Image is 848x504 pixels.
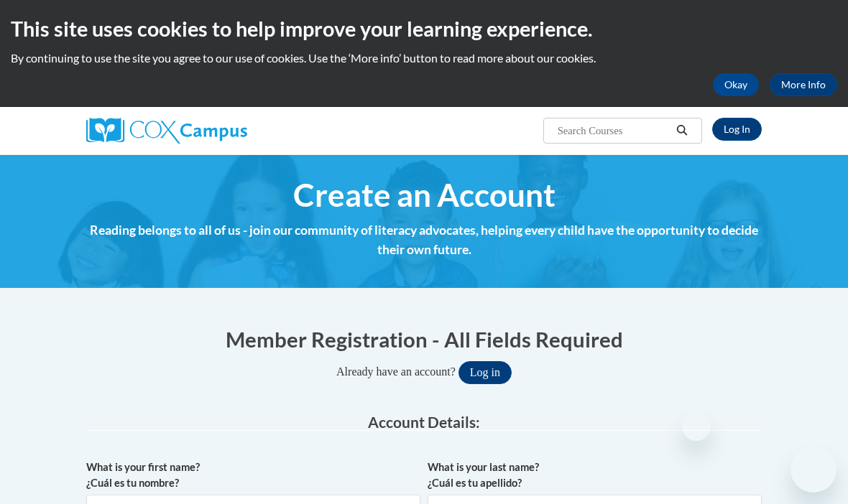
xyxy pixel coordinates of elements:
img: Cox Campus [86,118,247,144]
label: What is your first name? ¿Cuál es tu nombre? [86,459,420,491]
h2: This site uses cookies to help improve your learning experience. [11,14,837,43]
button: Log in [458,361,512,384]
span: Create an Account [293,176,556,214]
label: What is your last name? ¿Cuál es tu apellido? [428,459,762,491]
button: Okay [713,73,759,96]
button: Search [671,122,693,139]
iframe: Button to launch messaging window [791,447,837,493]
h4: Reading belongs to all of us - join our community of literacy advocates, helping every child have... [86,221,762,259]
a: More Info [770,73,837,96]
p: By continuing to use the site you agree to our use of cookies. Use the ‘More info’ button to read... [11,50,837,66]
span: Account Details: [368,413,480,431]
iframe: Close message [682,412,711,441]
input: Search Courses [556,122,671,139]
h1: Member Registration - All Fields Required [86,325,762,354]
span: Already have an account? [336,365,456,378]
a: Log In [712,118,762,141]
